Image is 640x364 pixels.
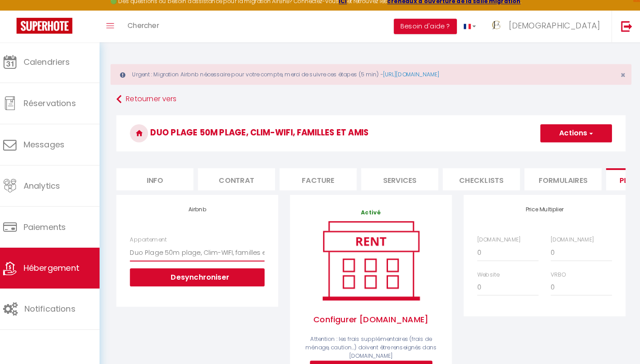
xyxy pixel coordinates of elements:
button: Close [619,77,624,85]
img: Super Booking [27,24,81,40]
li: Contrat [204,172,280,194]
span: Hébergement [33,264,88,275]
label: [DOMAIN_NAME] [478,238,520,246]
button: Ouvrir le widget de chat LiveChat [7,4,34,30]
li: Info [124,172,200,194]
label: [DOMAIN_NAME] [550,238,592,246]
span: × [619,75,624,86]
span: Chercher [136,27,166,36]
img: ... [490,25,504,39]
div: Urgent : Migration Airbnb nécessaire pour votre compte, merci de suivre ces étapes (5 min) - [119,70,629,90]
span: Notifications [34,304,84,315]
span: Calendriers [33,62,79,73]
span: Configurer [DOMAIN_NAME] [308,305,440,335]
a: [URL][DOMAIN_NAME] [386,76,441,83]
img: rent.png [317,220,431,305]
a: ... [DEMOGRAPHIC_DATA] [484,17,610,48]
li: Formulaires [524,172,600,194]
li: Facture [284,172,360,194]
span: Réservations [33,103,85,114]
label: Appartement [138,238,174,246]
p: Activé [308,211,440,220]
li: Checklists [444,172,520,194]
a: Chercher [129,17,173,48]
button: Besoin d'aide ? [396,25,458,40]
span: Analytics [33,183,69,194]
button: Actions [540,129,610,146]
button: Desynchroniser [138,270,270,288]
label: Website [478,272,500,281]
a: Retourner vers [124,96,624,112]
h3: Duo Plage 50m plage, Clim-WIFI, familles et amis [124,120,624,155]
span: Attention : les frais supplémentaires (frais de ménage, caution...) doivent être renseignés dans ... [310,335,438,360]
span: Paiements [33,224,75,235]
h4: Airbnb [138,209,270,215]
span: [DEMOGRAPHIC_DATA] [509,26,599,37]
a: ICI [343,4,351,12]
li: Services [364,172,440,194]
h4: Price Multiplier [478,209,610,215]
img: logout [619,27,630,38]
label: VRBO [550,272,565,281]
a: créneaux d'ouverture de la salle migration [390,4,521,12]
span: Messages [33,143,74,154]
